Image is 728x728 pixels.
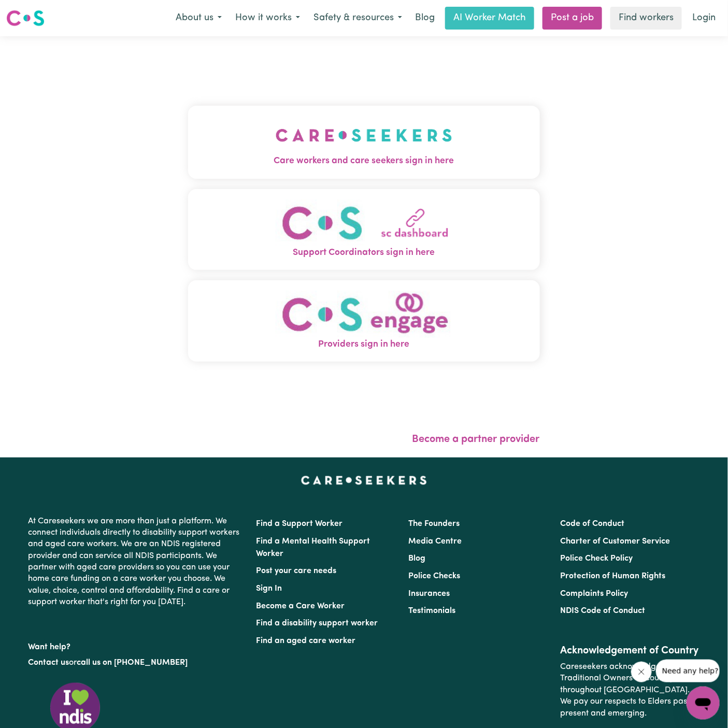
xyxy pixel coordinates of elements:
[408,554,425,563] a: Blog
[188,338,540,351] span: Providers sign in here
[408,520,460,528] a: The Founders
[631,662,652,682] iframe: Close message
[188,106,540,178] button: Care workers and care seekers sign in here
[28,637,244,653] p: Want help?
[560,537,670,546] a: Charter of Customer Service
[256,567,337,575] a: Post your care needs
[610,7,682,30] a: Find workers
[408,572,460,580] a: Police Checks
[6,6,45,30] a: Careseekers logo
[560,554,633,563] a: Police Check Policy
[686,7,722,30] a: Login
[188,154,540,168] span: Care workers and care seekers sign in here
[560,607,645,615] a: NDIS Code of Conduct
[6,9,45,27] img: Careseekers logo
[256,537,370,558] a: Find a Mental Health Support Worker
[188,246,540,260] span: Support Coordinators sign in here
[560,590,628,598] a: Complaints Policy
[656,660,720,682] iframe: Message from company
[445,7,534,30] a: AI Worker Match
[408,607,455,615] a: Testimonials
[77,659,188,667] a: call us on [PHONE_NUMBER]
[256,520,343,528] a: Find a Support Worker
[301,476,427,484] a: Careseekers home page
[256,637,356,645] a: Find an aged care worker
[687,687,720,720] iframe: Button to launch messaging window
[560,572,665,580] a: Protection of Human Rights
[408,537,462,546] a: Media Centre
[188,280,540,362] button: Providers sign in here
[543,7,602,30] a: Post a job
[408,590,450,598] a: Insurances
[560,645,700,657] h2: Acknowledgement of Country
[412,434,540,445] a: Become a partner provider
[28,659,69,667] a: Contact us
[256,584,282,593] a: Sign In
[409,7,441,30] a: Blog
[256,619,378,627] a: Find a disability support worker
[307,7,409,29] button: Safety & resources
[560,657,700,723] p: Careseekers acknowledges the Traditional Owners of Country throughout [GEOGRAPHIC_DATA]. We pay o...
[28,511,244,612] p: At Careseekers we are more than just a platform. We connect individuals directly to disability su...
[256,602,345,610] a: Become a Care Worker
[560,520,624,528] a: Code of Conduct
[188,189,540,270] button: Support Coordinators sign in here
[169,7,229,29] button: About us
[28,653,244,673] p: or
[229,7,307,29] button: How it works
